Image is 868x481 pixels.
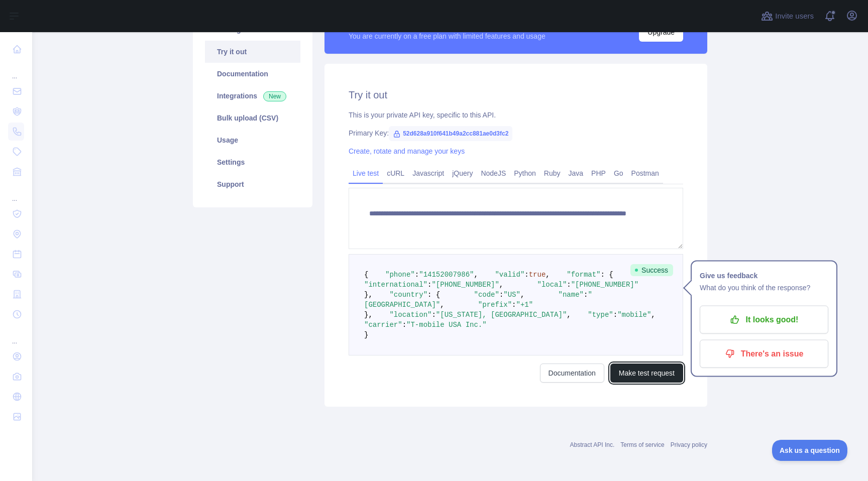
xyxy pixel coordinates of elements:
span: "international" [364,281,427,289]
span: "[PHONE_NUMBER]" [571,281,638,289]
iframe: Toggle Customer Support [772,440,848,461]
span: "local" [537,281,567,289]
span: "valid" [495,271,524,279]
span: "US" [503,291,520,299]
span: "phone" [385,271,415,279]
div: ... [8,60,24,80]
span: , [474,271,478,279]
span: "T-mobile USA Inc." [406,321,487,329]
span: : [402,321,406,329]
span: , [440,301,444,309]
span: "[US_STATE], [GEOGRAPHIC_DATA]" [436,311,567,319]
span: : [584,291,588,299]
span: "name" [559,291,584,299]
a: Try it out [205,41,300,63]
span: Success [630,264,673,276]
div: ... [8,325,24,345]
a: Go [610,165,627,181]
span: { [364,271,368,279]
a: Ruby [540,165,565,181]
span: , [520,291,524,299]
a: Terms of service [620,441,664,448]
a: Support [205,173,300,195]
span: true [529,271,546,279]
span: : [512,301,516,309]
a: PHP [587,165,610,181]
span: Invite users [775,11,814,22]
span: } [364,331,368,339]
span: "code" [474,291,499,299]
div: ... [8,183,24,203]
button: Invite users [759,8,816,24]
a: Integrations New [205,85,300,107]
span: "mobile" [617,311,651,319]
a: Documentation [205,63,300,85]
span: : [415,271,419,279]
div: This is your private API key, specific to this API. [349,110,683,120]
h1: Give us feedback [700,270,828,282]
span: "carrier" [364,321,402,329]
span: "location" [389,311,431,319]
p: What do you think of the response? [700,282,828,294]
a: NodeJS [477,165,510,181]
a: Postman [627,165,663,181]
a: Java [565,165,588,181]
button: Upgrade [639,23,683,42]
a: Create, rotate and manage your keys [349,147,465,155]
a: jQuery [448,165,477,181]
a: Python [510,165,540,181]
span: "+1" [516,301,533,309]
span: "country" [389,291,427,299]
a: Documentation [540,364,604,383]
span: "[PHONE_NUMBER]" [431,281,499,289]
div: Primary Key: [349,128,683,138]
a: cURL [383,165,408,181]
a: Settings [205,151,300,173]
span: , [546,271,550,279]
div: You are currently on a free plan with limited features and usage [349,31,546,41]
a: Live test [349,165,383,181]
a: Abstract API Inc. [570,441,615,448]
a: Bulk upload (CSV) [205,107,300,129]
span: 52d628a910f641b49a2cc881ae0d3fc2 [389,126,512,141]
span: , [567,311,571,319]
span: New [263,91,286,101]
a: Javascript [408,165,448,181]
span: "prefix" [478,301,512,309]
span: , [499,281,503,289]
h2: Try it out [349,88,683,102]
span: "type" [588,311,613,319]
span: : { [427,291,440,299]
a: Usage [205,129,300,151]
span: : [431,311,436,319]
span: : [427,281,431,289]
a: Privacy policy [671,441,707,448]
span: : [613,311,617,319]
span: }, [364,311,373,319]
span: "14152007986" [419,271,474,279]
span: , [651,311,655,319]
span: "format" [567,271,600,279]
span: : { [601,271,613,279]
span: : [524,271,528,279]
span: : [567,281,571,289]
span: : [499,291,503,299]
span: }, [364,291,373,299]
button: Make test request [610,364,683,383]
